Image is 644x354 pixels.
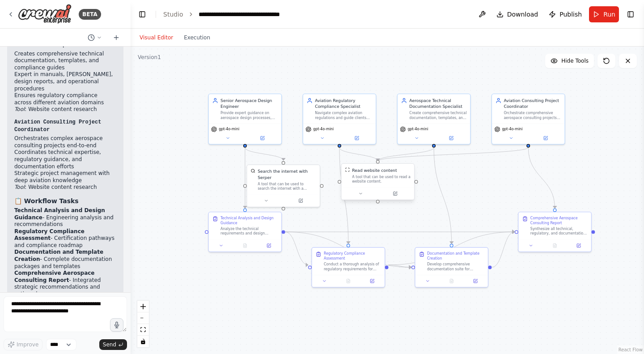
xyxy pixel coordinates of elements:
div: A tool that can be used to search the internet with a search_query. Supports different search typ... [258,182,316,191]
span: gpt-4o-mini [502,127,523,132]
div: Comprehensive Aerospace Consulting ReportSynthesize all technical, regulatory, and documentation ... [518,212,592,252]
button: Open in side panel [246,135,279,142]
strong: Comprehensive Aerospace Consulting Report [14,270,95,283]
div: Navigate complex aviation regulations and guide clients through approval processes for {project_t... [315,111,372,120]
div: ScrapeWebsiteToolRead website contentA tool that can be used to read a website content. [341,164,415,201]
div: Documentation and Template CreationDevelop comprehensive documentation suite for {project_type} i... [415,247,488,287]
li: - Complete documentation packages and templates [14,249,116,270]
div: SerperDevToolSearch the internet with SerperA tool that can be used to search the internet with a... [246,164,320,207]
button: Open in side panel [362,277,382,285]
span: Send [103,341,116,348]
button: Execution [178,32,216,43]
div: Provide expert guidance on aerospace design processes, technical specifications, and engineering ... [220,111,278,120]
div: Conduct a thorough analysis of regulatory requirements for {project_type} under {jurisdiction} re... [324,262,381,271]
button: Switch to previous chat [84,32,106,43]
div: Aerospace Technical Documentation SpecialistCreate comprehensive technical documentation, templat... [397,94,471,145]
g: Edge from 78c96677-7c33-40fb-959f-67aadfa2dea9 to 52a08af9-aaf7-4bcb-95e0-81f1ec832b21 [285,229,308,268]
div: Regulatory Compliance Assessment [324,251,381,260]
button: Hide left sidebar [136,8,148,21]
strong: Technical Analysis and Design Guidance [14,207,105,221]
div: Synthesize all technical, regulatory, and documentation guidance into a comprehensive consulting ... [530,226,588,236]
button: Open in side panel [434,135,468,142]
g: Edge from 78c96677-7c33-40fb-959f-67aadfa2dea9 to b4942cf6-4014-4d2a-8432-1872cdafa787 [285,229,515,235]
span: Publish [559,10,582,19]
nav: breadcrumb [163,10,299,19]
g: Edge from 4c697655-21f1-4da1-891b-92b0805fd82c to b4942cf6-4014-4d2a-8432-1872cdafa787 [491,229,514,270]
button: Download [493,6,542,22]
strong: Regulatory Compliance Assessment [14,228,85,242]
img: SerperDevTool [250,169,255,174]
button: Click to speak your automation idea [110,318,123,332]
button: Send [99,339,127,350]
li: Orchestrates complex aerospace consulting projects end-to-end [14,135,116,149]
div: Version 1 [138,54,161,61]
div: Aviation Consulting Project CoordinatorOrchestrate comprehensive aerospace consulting projects by... [491,94,565,145]
div: Create comprehensive technical documentation, templates, and guides for {project_type} that meet ... [409,111,466,120]
li: : Website content research [14,184,116,191]
li: Creates comprehensive technical documentation, templates, and compliance guides [14,51,116,72]
span: Download [507,10,538,19]
em: Tool [14,106,25,112]
li: - Integrated strategic recommendations and action plans [14,270,116,298]
span: gpt-4o-mini [219,127,239,132]
g: Edge from 05a3fc52-9bfb-4fc9-a3b6-ad604f9fef97 to b4942cf6-4014-4d2a-8432-1872cdafa787 [525,148,558,209]
div: Read website content [352,167,397,173]
li: - Engineering analysis and recommendations [14,207,116,228]
div: A tool that can be used to read a website content. [352,175,411,184]
em: Tool [14,184,25,190]
div: BETA [79,9,101,20]
g: Edge from e0d623b9-a874-4c42-9b0e-adadedc76e49 to 0de78e7e-849f-45a3-bb3c-6ceb74a32fcc [242,148,286,161]
span: Improve [17,341,38,348]
li: - Certification pathways and compliance roadmap [14,228,116,249]
div: Documentation and Template Creation [427,251,484,260]
button: Open in side panel [340,135,373,142]
div: Aviation Regulatory Compliance Specialist [315,98,372,109]
div: Regulatory Compliance AssessmentConduct a thorough analysis of regulatory requirements for {proje... [311,247,385,287]
li: Expert in manuals, [PERSON_NAME], design reports, and operational procedures [14,71,116,92]
li: Coordinates technical expertise, regulatory guidance, and documentation efforts [14,149,116,170]
div: Aerospace Technical Documentation Specialist [409,98,466,109]
button: zoom in [137,301,149,312]
div: Comprehensive Aerospace Consulting Report [530,216,588,225]
button: Open in side panel [529,135,563,142]
a: React Flow attribution [619,347,643,352]
code: Aviation Consulting Project Coordinator [14,119,101,133]
button: zoom out [137,312,149,324]
button: No output available [233,242,258,249]
button: Publish [545,6,585,22]
button: Visual Editor [134,32,178,43]
g: Edge from 3e564768-8709-424a-8bd3-c0e8a660f216 to 4c697655-21f1-4da1-891b-92b0805fd82c [431,148,455,244]
button: Start a new chat [109,32,123,43]
span: Hide Tools [561,57,589,64]
span: gpt-4o-mini [407,127,428,132]
li: : Website content research [14,106,116,113]
button: No output available [439,277,464,285]
div: Search the internet with Serper [258,169,316,180]
button: Show right sidebar [624,8,637,21]
button: Open in side panel [258,242,279,249]
img: ScrapeWebsiteTool [345,167,350,172]
div: Orchestrate comprehensive aerospace consulting projects by coordinating technical expertise, regu... [504,111,561,120]
span: Run [603,10,615,19]
button: Hide Tools [545,54,594,68]
button: Improve [4,339,42,350]
div: Develop comprehensive documentation suite for {project_type} including templates, procedures, and... [427,262,484,271]
div: React Flow controls [137,301,149,347]
button: No output available [542,242,568,249]
g: Edge from 05a3fc52-9bfb-4fc9-a3b6-ad604f9fef97 to 266e2581-ebca-4bca-a1fa-70a6b88d08b9 [375,148,531,161]
button: Open in side panel [378,190,412,197]
button: Open in side panel [568,242,589,249]
button: Open in side panel [284,197,318,205]
button: toggle interactivity [137,336,149,347]
g: Edge from e0d623b9-a874-4c42-9b0e-adadedc76e49 to 78c96677-7c33-40fb-959f-67aadfa2dea9 [242,148,248,209]
div: Analyze the technical requirements and design challenges for {project_type} in the {domain} domai... [220,226,278,236]
div: Senior Aerospace Design Engineer [220,98,278,109]
div: Technical Analysis and Design GuidanceAnalyze the technical requirements and design challenges fo... [208,212,282,252]
div: Senior Aerospace Design EngineerProvide expert guidance on aerospace design processes, technical ... [208,94,282,145]
div: Aviation Regulatory Compliance SpecialistNavigate complex aviation regulations and guide clients ... [303,94,377,145]
li: Ensures regulatory compliance across different aviation domains [14,92,116,106]
img: Logo [18,4,72,24]
button: Open in side panel [465,277,485,285]
button: Run [589,6,619,22]
button: fit view [137,324,149,336]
